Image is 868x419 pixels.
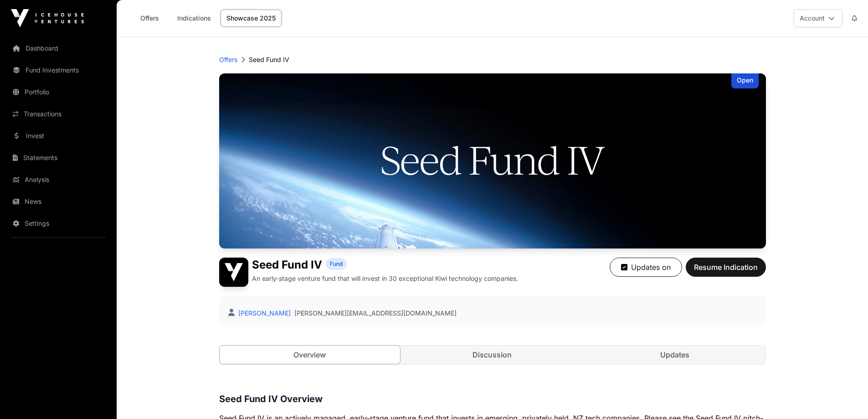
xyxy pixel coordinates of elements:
a: Offers [219,55,237,64]
p: Seed Fund IV [249,55,289,64]
span: Resume Indication [694,262,758,273]
a: Invest [7,126,109,146]
a: News [7,191,109,212]
p: An early-stage venture fund that will invest in 30 exceptional Kiwi technology companies. [252,274,518,283]
button: Resume Indication [686,258,766,277]
span: Fund [330,260,343,268]
div: Open [731,73,759,88]
button: Updates on [610,258,682,277]
a: Updates [585,346,765,364]
img: Seed Fund IV [219,258,248,287]
a: Statements [7,148,109,168]
a: Overview [219,345,401,364]
a: Dashboard [7,38,109,58]
a: Transactions [7,104,109,124]
img: Seed Fund IV [219,73,766,248]
button: Account [794,9,842,27]
nav: Tabs [220,346,765,364]
img: Icehouse Ventures Logo [11,9,84,27]
a: Showcase 2025 [221,10,282,27]
a: Portfolio [7,82,109,102]
a: [PERSON_NAME] [236,309,291,317]
a: Settings [7,213,109,233]
a: Indications [171,10,217,27]
a: Discussion [402,346,583,364]
h3: Seed Fund IV Overview [219,392,766,406]
a: Resume Indication [686,267,766,276]
a: [PERSON_NAME][EMAIL_ADDRESS][DOMAIN_NAME] [294,309,457,318]
h1: Seed Fund IV [252,258,322,272]
a: Fund Investments [7,60,109,80]
a: Offers [131,10,168,27]
a: Analysis [7,170,109,190]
